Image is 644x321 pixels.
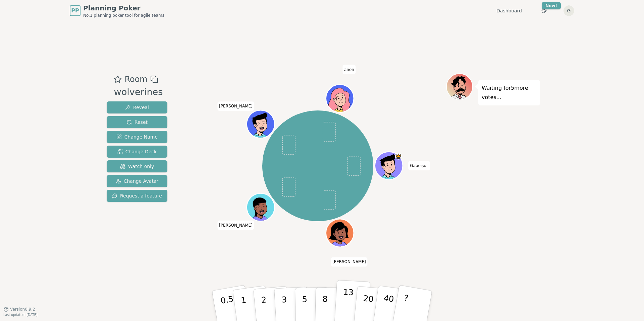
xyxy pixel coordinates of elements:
[542,2,561,9] div: New!
[482,83,537,102] p: Waiting for 5 more votes...
[408,161,430,170] span: Click to change your name
[376,153,402,179] button: Click to change your avatar
[3,307,35,312] button: Version0.9.2
[331,257,368,267] span: Click to change your name
[107,131,167,143] button: Change Name
[10,307,35,312] span: Version 0.9.2
[71,7,79,15] span: PP
[120,163,154,170] span: Watch only
[107,146,167,158] button: Change Deck
[421,165,429,168] span: (you)
[114,85,163,99] div: wolverines
[126,119,148,126] span: Reset
[217,221,254,230] span: Click to change your name
[116,178,159,184] span: Change Avatar
[107,160,167,172] button: Watch only
[496,7,522,14] a: Dashboard
[107,101,167,113] button: Reveal
[107,190,167,202] button: Request a feature
[114,73,122,85] button: Add as favourite
[83,13,164,18] span: No.1 planning poker tool for agile teams
[342,65,356,74] span: Click to change your name
[217,102,254,111] span: Click to change your name
[83,3,164,13] span: Planning Poker
[70,3,164,18] a: PPPlanning PokerNo.1 planning poker tool for agile teams
[107,175,167,187] button: Change Avatar
[107,116,167,128] button: Reset
[395,153,402,160] span: Gabe is the host
[538,5,550,17] button: New!
[125,104,149,111] span: Reveal
[117,148,157,155] span: Change Deck
[563,5,574,16] button: G
[124,73,147,85] span: Room
[3,313,38,317] span: Last updated: [DATE]
[116,134,158,140] span: Change Name
[112,192,162,199] span: Request a feature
